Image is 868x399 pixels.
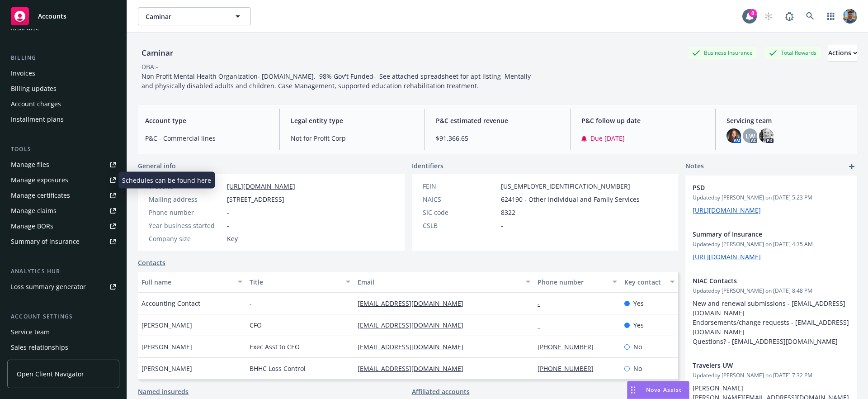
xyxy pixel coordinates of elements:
span: Exec Asst to CEO [250,342,300,351]
img: photo [726,128,741,143]
a: Affiliated accounts [412,387,470,396]
span: LW [745,131,755,141]
div: Phone number [538,277,607,287]
div: Manage BORs [11,219,53,233]
a: Invoices [7,66,119,81]
span: Due [DATE] [590,133,625,143]
div: 8 [749,8,757,16]
a: Billing updates [7,81,119,96]
button: Full name [138,271,246,293]
div: Drag to move [627,381,639,399]
span: Updated by [PERSON_NAME] on [DATE] 5:23 PM [693,194,850,202]
span: [PERSON_NAME] [142,342,192,351]
a: Account charges [7,97,119,111]
a: [EMAIL_ADDRESS][DOMAIN_NAME] [358,364,471,373]
div: Billing updates [11,81,57,96]
div: Manage exposures [11,173,68,187]
span: Updated by [PERSON_NAME] on [DATE] 8:48 PM [693,287,850,295]
span: Key [227,234,238,243]
div: Full name [142,277,232,287]
a: Switch app [822,7,840,25]
a: - [538,299,547,308]
span: Non Profit Mental Health Organization- [DOMAIN_NAME]. 98% Gov't Funded- See attached spreadsheet ... [142,72,533,90]
span: Account type [145,116,269,125]
span: [STREET_ADDRESS] [227,195,284,204]
span: No [633,342,642,351]
div: PSDUpdatedby [PERSON_NAME] on [DATE] 5:23 PM[URL][DOMAIN_NAME] [685,176,857,222]
button: Title [246,271,354,293]
a: Loss summary generator [7,280,119,294]
div: Summary of InsuranceUpdatedby [PERSON_NAME] on [DATE] 4:35 AM[URL][DOMAIN_NAME] [685,222,857,269]
span: Travelers UW [693,361,826,370]
span: 624190 - Other Individual and Family Services [501,195,640,204]
a: Contacts [138,258,165,267]
a: Service team [7,325,119,339]
span: Yes [633,320,644,330]
a: Manage exposures [7,173,119,187]
div: FEIN [423,181,497,191]
span: Nova Assist [646,386,682,394]
div: SIC code [423,208,497,217]
div: NIAC ContactsUpdatedby [PERSON_NAME] on [DATE] 8:48 PMNew and renewal submissions - [EMAIL_ADDRES... [685,269,857,353]
div: Installment plans [11,112,64,127]
div: Key contact [624,277,665,287]
a: [URL][DOMAIN_NAME] [227,182,295,190]
div: CSLB [423,221,497,230]
a: [URL][DOMAIN_NAME] [693,206,761,214]
span: - [250,299,252,308]
span: Yes [633,299,644,308]
a: Manage files [7,157,119,172]
div: Title [250,277,340,287]
button: Nova Assist [627,381,689,399]
span: - [227,221,229,230]
div: Manage claims [11,204,57,218]
a: Installment plans [7,112,119,127]
div: DBA: - [142,62,158,71]
span: [US_EMPLOYER_IDENTIFICATION_NUMBER] [501,181,630,191]
div: Billing [7,53,119,62]
span: Not for Profit Corp [291,133,414,143]
span: Updated by [PERSON_NAME] on [DATE] 4:35 AM [693,240,850,248]
span: Updated by [PERSON_NAME] on [DATE] 7:32 PM [693,371,850,380]
span: P&C - Commercial lines [145,133,269,143]
div: Email [358,277,520,287]
a: [PHONE_NUMBER] [538,342,601,351]
div: Service team [11,325,50,339]
img: photo [843,9,857,24]
a: Sales relationships [7,340,119,355]
span: CFO [250,320,262,330]
span: - [227,208,229,217]
span: BHHC Loss Control [250,364,306,373]
span: Identifiers [412,161,443,171]
span: 8322 [501,208,515,217]
div: Total Rewards [764,47,821,58]
button: Phone number [534,271,620,293]
div: Mailing address [149,195,223,204]
div: NAICS [423,195,497,204]
div: Phone number [149,208,223,217]
a: Named insureds [138,387,189,396]
a: [EMAIL_ADDRESS][DOMAIN_NAME] [358,321,471,329]
a: Start snowing [759,7,778,25]
a: [PHONE_NUMBER] [538,364,601,373]
a: add [846,161,857,172]
span: P&C follow up date [581,116,705,125]
span: Legal entity type [291,116,414,125]
div: Invoices [11,66,35,81]
a: Manage claims [7,204,119,218]
a: - [538,321,547,329]
span: NIAC Contacts [693,276,826,285]
a: Report a Bug [780,7,798,25]
div: Manage certificates [11,188,70,203]
div: Manage files [11,157,49,172]
div: Company size [149,234,223,243]
span: Accounting Contact [142,299,200,308]
a: Summary of insurance [7,234,119,249]
span: Summary of Insurance [693,229,826,239]
span: P&C estimated revenue [436,116,559,125]
div: Caminar [138,47,177,59]
a: Manage certificates [7,188,119,203]
span: [PERSON_NAME] [142,320,192,330]
span: Accounts [38,13,66,20]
